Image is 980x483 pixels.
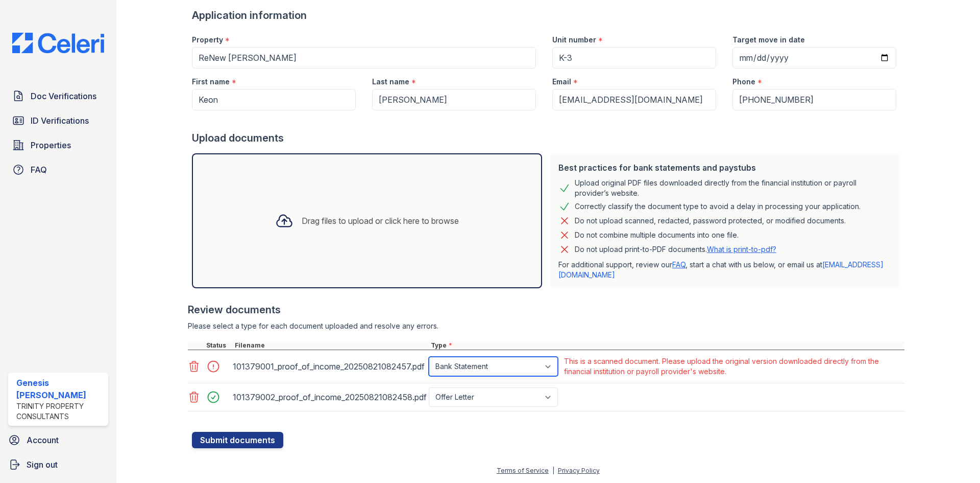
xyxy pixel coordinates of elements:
[4,430,112,450] a: Account
[233,389,425,405] div: 101379002_proof_of_income_20250821082458.pdf
[31,139,71,151] span: Properties
[564,356,902,377] div: This is a scanned document. Please upload the original version downloaded directly from the finan...
[233,358,425,375] div: 101379001_proof_of_income_20250821082457.pdf
[372,77,409,87] label: Last name
[558,260,892,280] p: For additional support, review our , start a chat with us below, or email us at
[575,244,776,255] p: Do not upload print-to-PDF documents.
[672,260,685,269] a: FAQ
[552,77,571,87] label: Email
[707,245,776,254] a: What is print-to-pdf?
[552,467,554,474] div: |
[192,77,230,87] label: First name
[575,229,739,241] div: Do not combine multiple documents into one file.
[16,401,104,422] div: Trinity Property Consultants
[429,341,904,350] div: Type
[192,432,283,448] button: Submit documents
[8,159,108,180] a: FAQ
[192,131,904,145] div: Upload documents
[575,200,861,213] div: Correctly classify the document type to avoid a delay in processing your application.
[204,341,233,350] div: Status
[8,86,108,106] a: Doc Verifications
[302,215,459,227] div: Drag files to upload or click here to browse
[732,35,805,45] label: Target move in date
[552,35,596,45] label: Unit number
[497,467,549,474] a: Terms of Service
[558,467,600,474] a: Privacy Policy
[27,458,58,471] span: Sign out
[31,90,96,102] span: Doc Verifications
[8,110,108,131] a: ID Verifications
[192,35,223,45] label: Property
[4,454,112,475] a: Sign out
[233,341,429,350] div: Filename
[16,377,104,401] div: Genesis [PERSON_NAME]
[8,135,108,155] a: Properties
[558,162,892,174] div: Best practices for bank statements and paystubs
[31,164,47,176] span: FAQ
[192,8,904,22] div: Application information
[188,321,904,331] div: Please select a type for each document uploaded and resolve any errors.
[575,215,846,227] div: Do not upload scanned, redacted, password protected, or modified documents.
[4,33,112,53] img: CE_Logo_Blue-a8612792a0a2168367f1c8372b55b34899dd931a85d93a1a3d3e32e68fde9ad4.png
[27,434,59,446] span: Account
[575,178,892,198] div: Upload original PDF files downloaded directly from the financial institution or payroll provider’...
[732,77,755,87] label: Phone
[188,303,904,317] div: Review documents
[31,114,89,127] span: ID Verifications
